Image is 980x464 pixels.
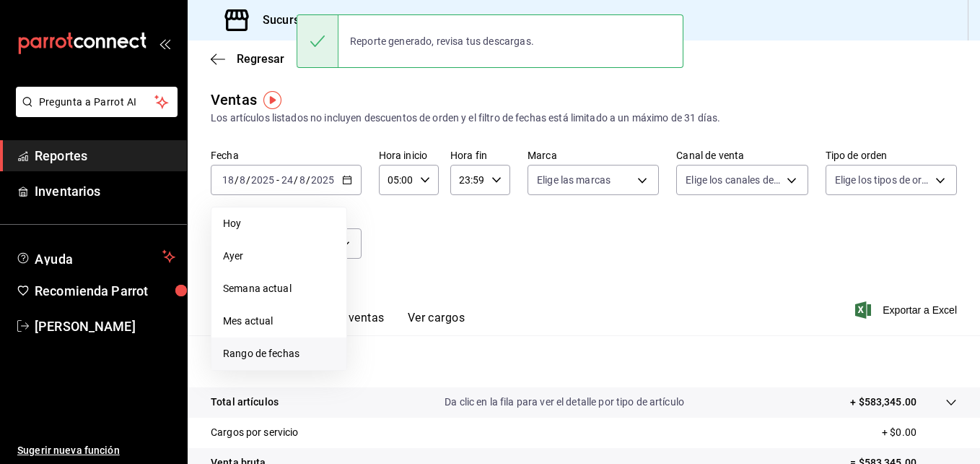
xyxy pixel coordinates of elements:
[211,395,279,410] p: Total artículos
[328,311,385,335] button: Ver ventas
[223,314,335,329] span: Mes actual
[299,174,306,186] input: --
[251,12,411,29] h3: Sucursal: Mercado Reforma
[250,174,275,186] input: ----
[35,146,175,166] span: Reportes
[234,311,465,335] div: navigation tabs
[35,281,175,301] span: Recomienda Parrot
[676,150,808,160] label: Canal de venta
[276,174,279,186] span: -
[35,181,175,201] span: Inventarios
[35,317,175,336] span: [PERSON_NAME]
[16,87,178,117] button: Pregunta a Parrot AI
[338,25,546,57] div: Reporte generado, revisa tus descargas.
[263,91,281,109] img: Tooltip marker
[223,249,335,264] span: Ayer
[408,311,465,335] button: Ver cargos
[246,174,250,186] span: /
[445,395,684,410] p: Da clic en la fila para ver el detalle por tipo de artículo
[235,174,239,186] span: /
[239,174,246,186] input: --
[310,174,335,186] input: ----
[17,443,175,458] span: Sugerir nueva función
[686,173,781,187] span: Elige los canales de venta
[211,52,284,66] button: Regresar
[10,105,178,120] a: Pregunta a Parrot AI
[450,150,510,160] label: Hora fin
[222,174,235,186] input: --
[882,425,957,440] p: + $0.00
[211,353,957,370] p: Resumen
[211,89,257,111] div: Ventas
[306,174,310,186] span: /
[39,95,155,110] span: Pregunta a Parrot AI
[294,174,298,186] span: /
[223,216,335,231] span: Hoy
[211,111,957,126] div: Los artículos listados no incluyen descuentos de orden y el filtro de fechas está limitado a un m...
[211,150,362,160] label: Fecha
[159,38,170,49] button: open_drawer_menu
[211,425,299,440] p: Cargos por servicio
[223,281,335,296] span: Semana actual
[528,150,659,160] label: Marca
[537,173,611,187] span: Elige las marcas
[223,346,335,361] span: Rango de fechas
[35,248,157,265] span: Ayuda
[281,174,294,186] input: --
[826,150,957,160] label: Tipo de orden
[850,395,916,410] p: + $583,345.00
[237,52,284,66] span: Regresar
[379,150,439,160] label: Hora inicio
[835,173,930,187] span: Elige los tipos de orden
[858,301,957,319] button: Exportar a Excel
